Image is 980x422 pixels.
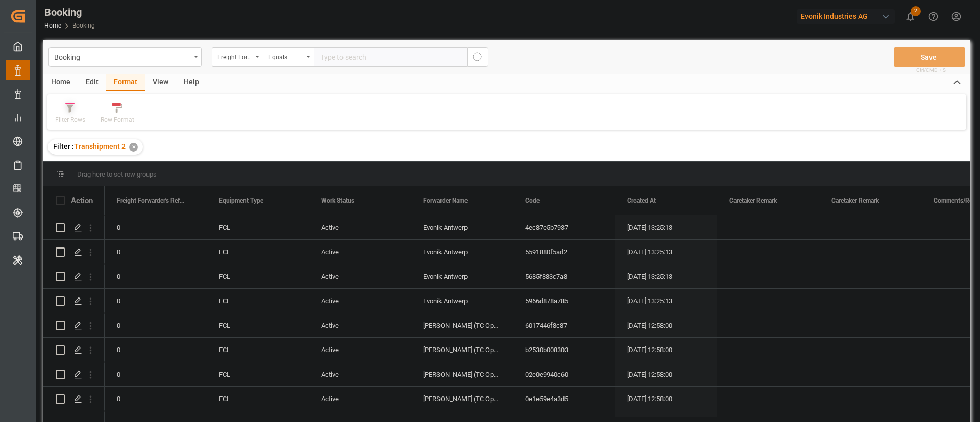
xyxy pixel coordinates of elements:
[615,338,717,362] div: [DATE] 12:58:00
[627,197,656,204] span: Created At
[615,240,717,264] div: [DATE] 13:25:13
[411,362,513,386] div: [PERSON_NAME] (TC Operator)
[525,197,540,204] span: Code
[321,197,354,204] span: Work Status
[43,362,105,387] div: Press SPACE to select this row.
[207,215,309,239] div: FCL
[309,338,411,362] div: Active
[615,289,717,313] div: [DATE] 13:25:13
[309,240,411,264] div: Active
[899,5,922,28] button: show 2 new notifications
[467,47,488,67] button: search button
[309,289,411,313] div: Active
[44,5,95,20] div: Booking
[212,47,263,67] button: open menu
[44,22,61,29] a: Home
[207,240,309,264] div: FCL
[207,338,309,362] div: FCL
[145,74,176,91] div: View
[411,387,513,411] div: [PERSON_NAME] (TC Operator)
[797,9,895,24] div: Evonik Industries AG
[43,289,105,313] div: Press SPACE to select this row.
[106,74,145,91] div: Format
[105,313,207,337] div: 0
[129,143,138,152] div: ✕
[411,240,513,264] div: Evonik Antwerp
[423,197,468,204] span: Forwarder Name
[55,115,85,125] div: Filter Rows
[48,47,202,67] button: open menu
[615,362,717,386] div: [DATE] 12:58:00
[309,215,411,239] div: Active
[314,47,467,67] input: Type to search
[43,387,105,411] div: Press SPACE to select this row.
[513,215,615,239] div: 4ec87e5b7937
[729,197,777,204] span: Caretaker Remark
[71,196,93,205] div: Action
[207,313,309,337] div: FCL
[105,289,207,313] div: 0
[105,338,207,362] div: 0
[74,142,126,151] span: Transhipment 2
[263,47,314,67] button: open menu
[268,50,303,62] div: Equals
[101,115,134,125] div: Row Format
[513,240,615,264] div: 5591880f5ad2
[615,387,717,411] div: [DATE] 12:58:00
[207,387,309,411] div: FCL
[615,215,717,239] div: [DATE] 13:25:13
[922,5,945,28] button: Help Center
[894,47,965,67] button: Save
[916,66,946,74] span: Ctrl/CMD + S
[53,142,74,151] span: Filter :
[105,362,207,386] div: 0
[411,264,513,288] div: Evonik Antwerp
[105,264,207,288] div: 0
[77,170,157,178] span: Drag here to set row groups
[513,289,615,313] div: 5966d878a785
[217,50,252,62] div: Freight Forwarder's Reference No.
[911,6,921,16] span: 2
[117,197,185,204] span: Freight Forwarder's Reference No.
[54,50,190,63] div: Booking
[411,313,513,337] div: [PERSON_NAME] (TC Operator)
[78,74,106,91] div: Edit
[513,313,615,337] div: 6017446f8c87
[43,338,105,362] div: Press SPACE to select this row.
[219,197,263,204] span: Equipment Type
[43,313,105,338] div: Press SPACE to select this row.
[513,264,615,288] div: 5685f883c7a8
[105,240,207,264] div: 0
[411,215,513,239] div: Evonik Antwerp
[207,362,309,386] div: FCL
[43,240,105,264] div: Press SPACE to select this row.
[43,215,105,240] div: Press SPACE to select this row.
[309,313,411,337] div: Active
[207,264,309,288] div: FCL
[411,289,513,313] div: Evonik Antwerp
[105,215,207,239] div: 0
[615,264,717,288] div: [DATE] 13:25:13
[513,362,615,386] div: 02e0e9940c60
[411,338,513,362] div: [PERSON_NAME] (TC Operator)
[43,264,105,289] div: Press SPACE to select this row.
[309,362,411,386] div: Active
[513,338,615,362] div: b2530b008303
[831,197,879,204] span: Caretaker Remark
[105,387,207,411] div: 0
[615,313,717,337] div: [DATE] 12:58:00
[797,7,899,26] button: Evonik Industries AG
[513,387,615,411] div: 0e1e59e4a3d5
[176,74,207,91] div: Help
[309,387,411,411] div: Active
[207,289,309,313] div: FCL
[309,264,411,288] div: Active
[43,74,78,91] div: Home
